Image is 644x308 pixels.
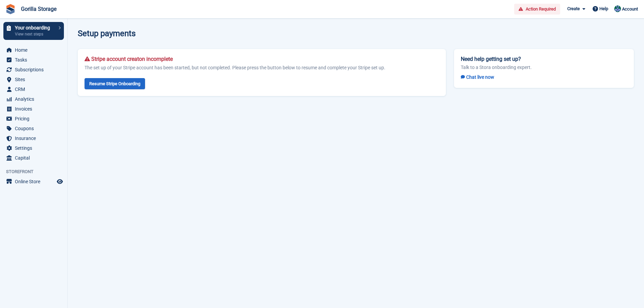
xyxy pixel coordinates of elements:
[614,5,621,12] img: Leesha Sutherland
[461,73,500,81] a: Chat live now
[622,6,638,13] span: Account
[15,143,55,153] span: Settings
[18,3,59,15] a: Gorilla Storage
[85,64,439,71] p: The set up of your Stripe account has been started, but not completed. Please press the button be...
[3,104,64,114] a: menu
[15,45,55,55] span: Home
[3,177,64,186] a: menu
[461,56,627,62] h2: Need help getting set up?
[567,5,580,12] span: Create
[461,64,627,70] p: Talk to a Stora onboarding expert.
[15,25,55,30] p: Your onboarding
[15,124,55,133] span: Coupons
[15,134,55,143] span: Insurance
[15,104,55,114] span: Invoices
[78,29,136,38] h1: Setup payments
[3,45,64,55] a: menu
[15,65,55,74] span: Subscriptions
[15,55,55,65] span: Tasks
[3,143,64,153] a: menu
[85,56,439,62] h2: Stripe account creaton incomplete
[3,75,64,84] a: menu
[461,74,494,80] span: Chat live now
[599,5,608,12] span: Help
[15,114,55,123] span: Pricing
[5,4,16,14] img: stora-icon-8386f47178a22dfd0bd8f6a31ec36ba5ce8667c1dd55bd0f319d3a0aa187defe.svg
[15,177,55,186] span: Online Store
[3,134,64,143] a: menu
[15,31,55,37] p: View next steps
[85,78,145,89] a: Resume Stripe Onboarding
[3,22,64,40] a: Your onboarding View next steps
[3,94,64,104] a: menu
[3,65,64,74] a: menu
[3,153,64,163] a: menu
[15,153,55,163] span: Capital
[3,85,64,94] a: menu
[526,6,556,13] span: Action Required
[15,94,55,104] span: Analytics
[56,177,64,186] a: Preview store
[514,4,560,15] a: Action Required
[15,75,55,84] span: Sites
[3,55,64,65] a: menu
[3,114,64,123] a: menu
[6,168,67,175] span: Storefront
[3,124,64,133] a: menu
[15,85,55,94] span: CRM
